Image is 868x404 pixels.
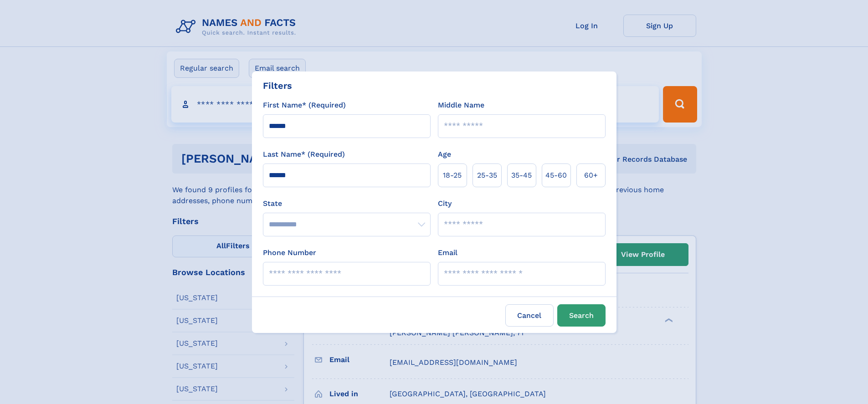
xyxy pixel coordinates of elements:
[545,170,567,181] span: 45‑60
[443,170,462,181] span: 18‑25
[263,198,431,209] label: State
[584,170,598,181] span: 60+
[511,170,532,181] span: 35‑45
[263,149,345,160] label: Last Name* (Required)
[505,304,554,327] label: Cancel
[438,247,457,258] label: Email
[263,247,316,258] label: Phone Number
[477,170,497,181] span: 25‑35
[438,100,484,111] label: Middle Name
[263,100,346,111] label: First Name* (Required)
[438,198,452,209] label: City
[557,304,606,327] button: Search
[263,79,292,92] div: Filters
[438,149,451,160] label: Age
